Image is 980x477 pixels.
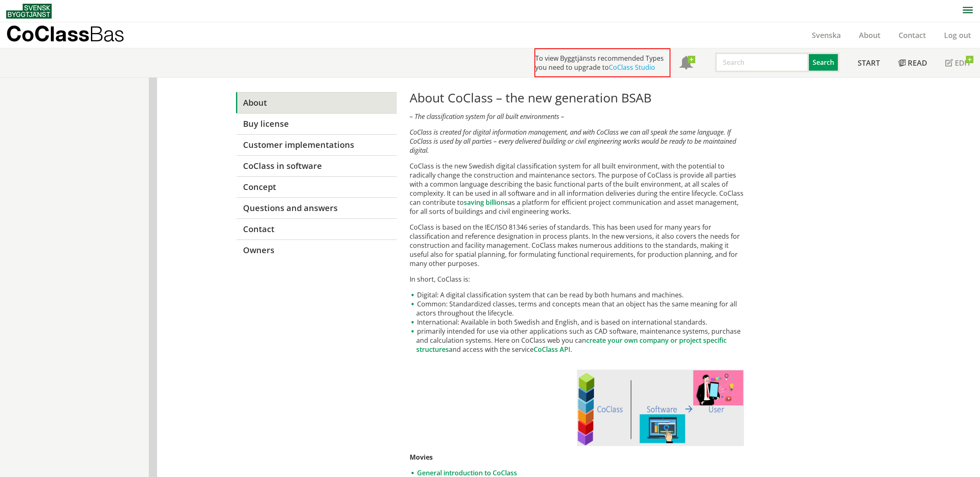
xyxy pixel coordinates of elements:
[715,52,809,72] input: Search
[89,21,124,46] span: Bas
[6,4,52,19] img: Svensk Byggtjänst
[609,63,655,72] a: CoClass Studio
[236,218,397,240] a: Contact
[410,112,564,121] em: – The classification system for all built environments –
[416,336,727,354] a: create your own company or project specific structures
[908,58,927,68] span: Read
[236,155,397,176] a: CoClass in software
[410,327,744,354] li: primarily intended for use via other applications such as CAD software, maintenance systems, purc...
[6,22,142,48] a: CoClassBas
[6,29,124,38] p: CoClass
[236,197,397,218] a: Questions and answers
[534,48,670,77] div: To view Byggtjänsts recommended Types you need to upgrade to
[410,161,744,216] p: CoClass is the new Swedish digital classification system for all built environment, with the pote...
[809,52,839,72] button: Search
[850,30,889,40] a: About
[464,198,508,207] a: saving billions
[803,30,850,40] a: Svenska
[889,30,935,40] a: Contact
[410,290,744,299] li: Digital: A digital classification system that can be read by both humans and machines.
[680,57,693,70] span: Notifications
[577,370,744,446] a: Read about CoClass in software
[236,113,397,134] a: Buy license
[577,370,744,446] img: CoClasslegohink-mjukvara-anvndare-eng.JPG
[935,30,980,40] a: Log out
[410,453,433,462] strong: Movies
[534,345,570,354] a: CoClass API
[410,223,744,268] p: CoClass is based on the IEC/ISO 81346 series of standards. This has been used for many years for ...
[889,48,936,77] a: Read
[236,176,397,197] a: Concept
[849,48,889,77] a: Start
[410,299,744,318] li: Common: Standardized classes, terms and concepts mean that an object has the same meaning for all...
[410,90,744,105] h1: About CoClass – the new generation BSAB
[936,48,980,77] a: Edit
[236,134,397,155] a: Customer implementations
[410,318,744,327] li: International: Available in both Swedish and English, and is based on international standards.
[858,58,880,68] span: Start
[955,58,971,68] span: Edit
[236,240,397,261] a: Owners
[410,128,736,155] em: CoClass is created for digital information management, and with CoClass we can all speak the same...
[410,275,744,284] p: In short, CoClass is:
[236,92,397,113] a: About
